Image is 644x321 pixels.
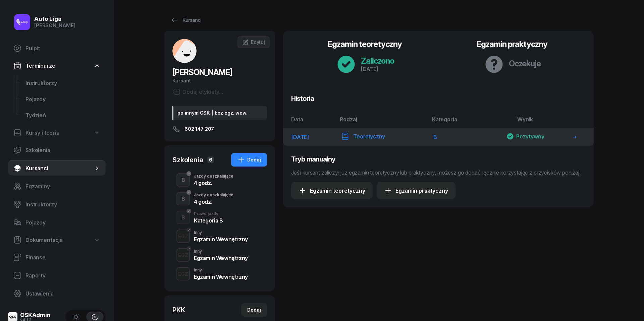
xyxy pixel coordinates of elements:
[20,75,106,91] a: Instruktorzy
[176,267,190,280] button: EGZ
[194,180,233,186] div: 4 godz.
[172,106,267,120] div: po innym OSK | bez egz. wew.
[20,312,51,318] div: OSKAdmin
[25,272,100,279] span: Raporty
[25,45,100,52] span: Pulpit
[291,154,586,165] h3: Tryb manualny
[194,268,248,272] div: Inny
[291,134,309,140] span: [DATE]
[299,187,365,195] div: Egzamin teoretyczny
[194,212,223,216] div: Prawo jazdy
[361,57,394,65] h2: Zaliczono
[194,218,223,223] div: Kategoria B
[25,183,100,190] span: Egzaminy
[172,125,267,133] a: 602 147 207
[509,60,541,68] h2: Oczekuje
[291,169,586,177] p: Jeśli kursant zaliczył już egzamin teoretyczny lub praktyczny, możesz go dodać ręcznie korzystają...
[25,147,100,153] span: Szkolenia
[172,189,267,208] button: BJazdy doszkalające4 godz.
[176,248,190,262] button: EGZ
[8,58,106,73] a: Terminarze
[8,142,106,158] a: Szkolenia
[170,16,201,24] div: Kursanci
[207,156,214,163] span: 6
[176,192,190,205] button: B
[194,274,248,279] div: Egzamin Wewnętrzny
[194,237,248,242] div: Egzamin Wewnętrzny
[172,155,203,165] div: Szkolenia
[237,156,261,164] div: Dodaj
[172,227,267,246] button: EGZInnyEgzamin Wewnętrzny
[8,214,106,231] a: Pojazdy
[194,249,248,253] div: Inny
[377,182,455,199] button: Egzamin praktyczny
[172,208,267,227] button: BPrawo jazdyKategoria B
[384,187,448,195] div: Egzamin praktyczny
[8,285,106,302] a: Ustawienia
[34,22,75,28] div: [PERSON_NAME]
[194,231,248,235] div: Inny
[25,237,63,243] span: Dokumentacja
[283,116,336,128] th: Data
[179,194,188,203] div: B
[336,116,428,128] th: Rodzaj
[251,39,265,45] span: Edytuj
[176,211,190,224] button: B
[8,233,106,247] a: Dokumentacja
[175,232,191,241] div: EGZ
[194,255,248,261] div: Egzamin Wewnętrzny
[25,254,100,261] span: Finanse
[291,93,586,104] h3: Historia
[25,291,100,297] span: Ustawienia
[172,264,267,283] button: EGZInnyEgzamin Wewnętrzny
[172,88,223,96] button: Dodaj etykiety...
[8,267,106,283] a: Raporty
[291,39,438,50] h2: Egzamin teoretyczny
[172,171,267,189] button: BJazdy doszkalające4 godz.
[291,182,373,199] button: Egzamin teoretyczny
[179,213,188,222] div: B
[8,249,106,265] a: Finanse
[179,176,188,185] div: B
[8,40,106,56] a: Pulpit
[8,178,106,194] a: Egzaminy
[20,107,106,123] a: Tydzień
[25,63,55,69] span: Terminarze
[484,116,567,128] th: Wynik
[25,201,100,208] span: Instruktorzy
[231,153,267,167] button: Dodaj
[172,67,232,77] span: [PERSON_NAME]
[8,160,106,176] a: Kursanci
[164,13,207,27] a: Kursanci
[194,199,233,204] div: 4 godz.
[25,165,94,172] span: Kursanci
[25,112,100,119] span: Tydzień
[506,132,544,140] div: Pozytywny
[428,128,484,146] td: B
[194,193,233,197] div: Jazdy doszkalające
[184,125,214,133] span: 602 147 207
[172,305,185,315] div: PKK
[241,303,267,317] button: Dodaj
[8,125,106,140] a: Kursy i teoria
[247,306,261,314] div: Dodaj
[438,39,586,50] h2: Egzamin praktyczny
[25,96,100,103] span: Pojazdy
[175,270,191,278] div: EGZ
[25,80,100,86] span: Instruktorzy
[428,116,484,128] th: Kategoria
[172,78,267,84] div: Kursant
[20,91,106,107] a: Pojazdy
[25,130,59,136] span: Kursy i teoria
[172,246,267,264] button: EGZInnyEgzamin Wewnętrzny
[34,16,75,22] div: Auto Liga
[175,251,191,259] div: EGZ
[361,66,378,72] span: [DATE]
[194,174,233,178] div: Jazdy doszkalające
[176,230,190,243] button: EGZ
[237,36,270,48] a: Edytuj
[8,196,106,212] a: Instruktorzy
[176,173,190,187] button: B
[341,132,385,140] div: Teoretyczny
